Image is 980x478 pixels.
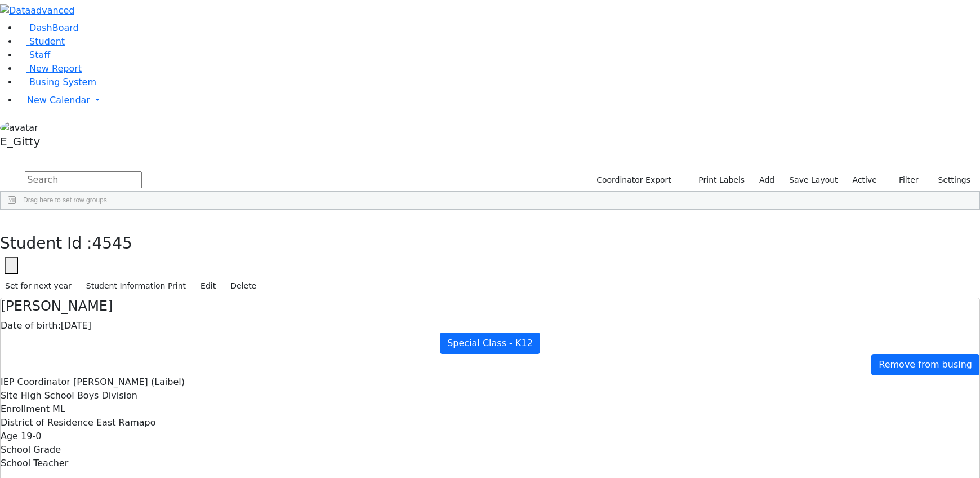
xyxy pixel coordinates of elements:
[81,277,191,295] button: Student Information Print
[29,77,96,87] span: Busing System
[754,171,779,189] a: Add
[18,77,96,87] a: Busing System
[1,443,61,457] label: School Grade
[1,389,18,402] label: Site
[73,377,185,387] span: [PERSON_NAME] (Laibel)
[52,404,65,414] span: ML
[18,23,79,33] a: DashBoard
[685,171,750,189] button: Print Labels
[1,375,70,389] label: IEP Coordinator
[18,63,82,74] a: New Report
[96,417,156,428] span: East Ramapo
[1,319,61,333] label: Date of birth:
[871,354,979,375] a: Remove from busing
[1,416,93,430] label: District of Residence
[848,171,882,189] label: Active
[18,89,980,112] a: New Calendar
[784,171,843,189] button: Save Layout
[92,234,132,253] span: 4545
[29,63,82,74] span: New Report
[25,171,142,188] input: Search
[21,390,137,401] span: High School Boys Division
[23,196,107,204] span: Drag here to set row groups
[29,36,65,47] span: Student
[21,431,41,441] span: 19-0
[1,430,18,443] label: Age
[225,277,261,295] button: Delete
[18,36,65,47] a: Student
[1,402,50,416] label: Enrollment
[1,319,979,333] div: [DATE]
[884,171,924,189] button: Filter
[440,333,540,354] a: Special Class - K12
[1,298,979,315] h4: [PERSON_NAME]
[924,171,975,189] button: Settings
[589,171,676,189] button: Coordinator Export
[29,23,79,33] span: DashBoard
[195,277,221,295] button: Edit
[27,95,90,105] span: New Calendar
[18,50,50,60] a: Staff
[1,457,68,470] label: School Teacher
[29,50,50,60] span: Staff
[879,359,972,370] span: Remove from busing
